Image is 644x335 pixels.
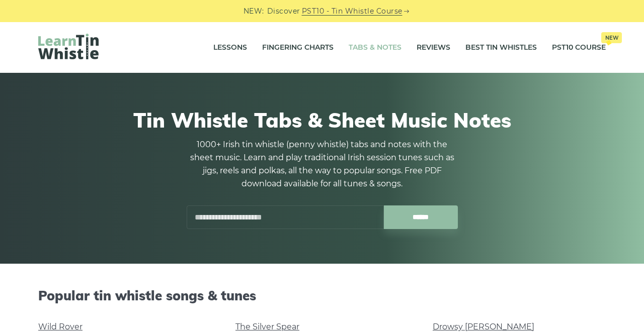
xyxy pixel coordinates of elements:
[38,34,99,59] img: LearnTinWhistle.com
[38,108,606,132] h1: Tin Whistle Tabs & Sheet Music Notes
[465,35,537,60] a: Best Tin Whistles
[417,35,450,60] a: Reviews
[38,288,606,303] h2: Popular tin whistle songs & tunes
[433,322,534,331] a: Drowsy [PERSON_NAME]
[349,35,401,60] a: Tabs & Notes
[186,138,458,190] p: 1000+ Irish tin whistle (penny whistle) tabs and notes with the sheet music. Learn and play tradi...
[601,32,622,43] span: New
[213,35,247,60] a: Lessons
[552,35,606,60] a: PST10 CourseNew
[262,35,334,60] a: Fingering Charts
[38,322,83,331] a: Wild Rover
[235,322,299,331] a: The Silver Spear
